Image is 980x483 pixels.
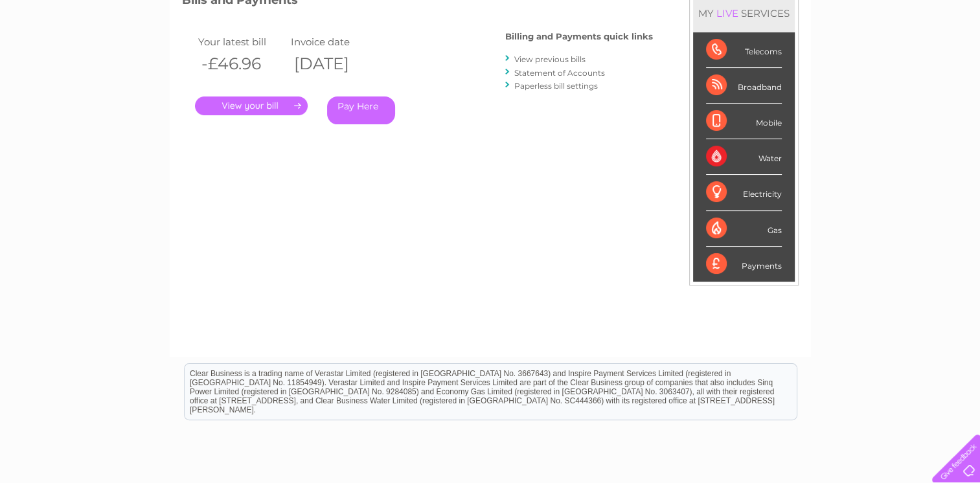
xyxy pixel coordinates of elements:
[34,34,100,73] img: logo.png
[288,33,381,51] td: Invoice date
[514,81,598,91] a: Paperless bill settings
[894,55,926,65] a: Contact
[821,55,860,65] a: Telecoms
[706,104,782,139] div: Mobile
[706,247,782,282] div: Payments
[288,51,381,77] th: [DATE]
[867,55,886,65] a: Blog
[185,7,797,63] div: Clear Business is a trading name of Verastar Limited (registered in [GEOGRAPHIC_DATA] No. 3667643...
[514,54,586,64] a: View previous bills
[784,55,813,65] a: Energy
[195,51,288,77] th: -£46.96
[505,32,653,41] h4: Billing and Payments quick links
[327,96,395,124] a: Pay Here
[195,96,308,115] a: .
[195,33,288,51] td: Your latest bill
[706,211,782,247] div: Gas
[514,68,605,78] a: Statement of Accounts
[706,32,782,68] div: Telecoms
[752,55,777,65] a: Water
[706,139,782,175] div: Water
[736,6,825,23] a: 0333 014 3131
[714,7,741,19] div: LIVE
[937,55,968,65] a: Log out
[706,68,782,104] div: Broadband
[706,175,782,210] div: Electricity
